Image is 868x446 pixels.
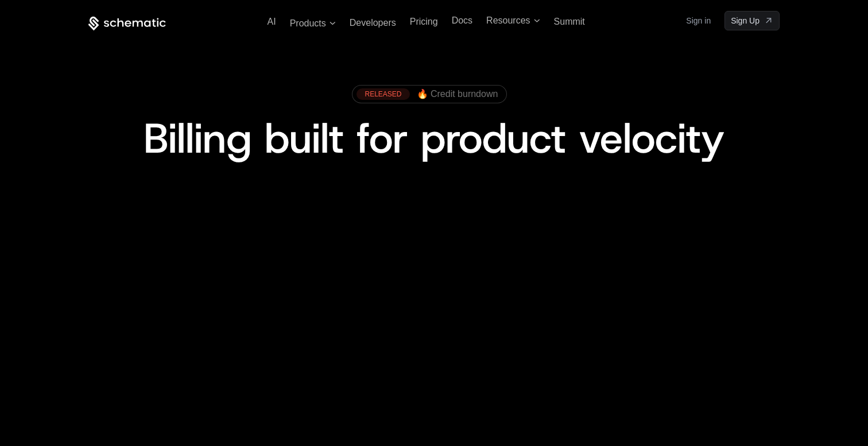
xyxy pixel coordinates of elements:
span: 🔥 Credit burndown [417,89,498,99]
a: Summit [554,17,585,26]
span: Resources [486,15,530,26]
span: Products [290,18,326,28]
div: RELEASED [356,88,409,100]
a: Developers [350,18,396,28]
a: Docs [452,15,472,25]
a: Pricing [410,17,438,26]
a: AI [268,17,276,26]
span: Sign Up [731,15,759,26]
a: [object Object] [724,11,780,30]
a: Sign in [686,11,711,30]
a: [object Object],[object Object] [356,88,498,100]
span: Billing built for product velocity [144,111,724,166]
